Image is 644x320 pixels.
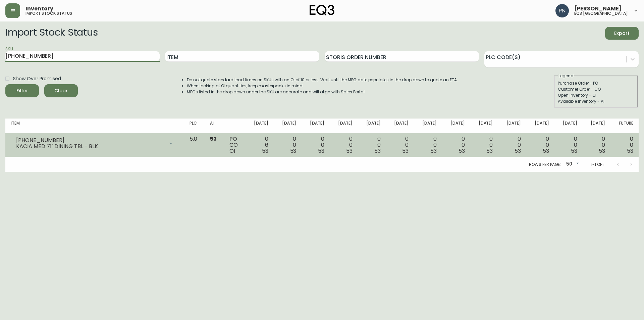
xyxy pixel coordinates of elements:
th: [DATE] [302,119,330,133]
img: logo [310,5,334,15]
span: Show Over Promised [13,75,61,82]
div: 0 0 [363,136,381,154]
div: 0 0 [307,136,324,154]
span: Export [610,29,633,38]
div: 0 0 [503,136,521,154]
img: 496f1288aca128e282dab2021d4f4334 [555,4,569,17]
span: 53 [210,135,217,143]
span: Inventory [25,6,53,11]
th: [DATE] [358,119,386,133]
li: MFGs listed in the drop down under the SKU are accurate and will align with Sales Portal. [187,89,458,95]
li: Do not quote standard lead times on SKUs with an OI of 10 or less. Wait until the MFG date popula... [187,77,458,83]
span: OI [229,147,235,155]
div: 0 0 [391,136,409,154]
div: KACIA MED 71" DINING TBL - BLK [16,143,164,149]
div: 0 0 [279,136,297,154]
th: [DATE] [498,119,526,133]
th: Item [5,119,184,133]
span: 53 [402,147,409,155]
div: [PHONE_NUMBER] [16,137,164,143]
span: 53 [571,147,577,155]
span: 53 [374,147,381,155]
div: 0 0 [447,136,465,154]
div: PO CO [229,136,240,154]
div: 0 0 [476,136,493,154]
div: 0 0 [560,136,577,154]
div: Customer Order - CO [558,86,634,92]
th: [DATE] [554,119,583,133]
h5: eq3 [GEOGRAPHIC_DATA] [574,11,628,15]
th: [DATE] [246,119,274,133]
span: [PERSON_NAME] [574,6,622,11]
span: 53 [318,147,324,155]
span: 53 [599,147,605,155]
span: 53 [486,147,493,155]
div: 0 6 [251,136,268,154]
div: Filter [16,87,28,95]
th: [DATE] [442,119,470,133]
li: When looking at OI quantities, keep masterpacks in mind. [187,83,458,89]
button: Export [605,27,639,40]
span: 53 [543,147,549,155]
th: [DATE] [582,119,610,133]
h5: import stock status [25,11,72,15]
span: 53 [515,147,521,155]
span: 53 [262,147,268,155]
span: Clear [50,87,72,95]
span: 53 [290,147,297,155]
span: 53 [459,147,465,155]
div: Purchase Order - PO [558,80,634,86]
th: [DATE] [526,119,554,133]
p: 1-1 of 1 [591,162,604,168]
span: 53 [430,147,437,155]
legend: Legend [558,73,574,79]
td: 5.0 [184,133,205,157]
div: [PHONE_NUMBER]KACIA MED 71" DINING TBL - BLK [11,136,179,151]
th: [DATE] [274,119,302,133]
div: 0 0 [532,136,549,154]
h2: Import Stock Status [5,27,98,40]
div: 0 0 [419,136,437,154]
button: Filter [5,84,39,97]
span: 53 [627,147,633,155]
span: 53 [346,147,353,155]
th: [DATE] [470,119,498,133]
div: 0 0 [616,136,633,154]
div: Open Inventory - OI [558,92,634,98]
th: [DATE] [330,119,358,133]
p: Rows per page: [529,162,561,168]
th: AI [205,119,224,133]
div: 0 0 [335,136,353,154]
button: Clear [44,84,78,97]
th: [DATE] [386,119,414,133]
div: Available Inventory - AI [558,98,634,104]
th: PLC [184,119,205,133]
th: [DATE] [414,119,442,133]
div: 0 0 [588,136,605,154]
div: 50 [563,159,580,170]
th: Future [610,119,639,133]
